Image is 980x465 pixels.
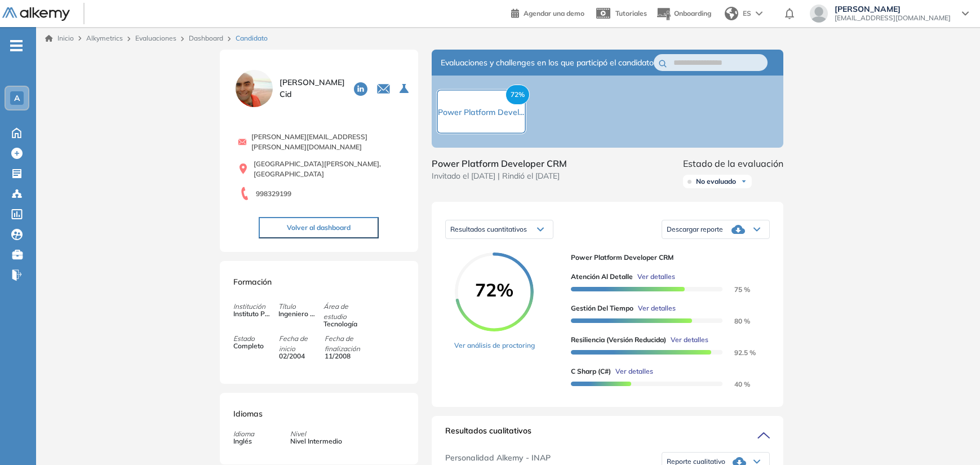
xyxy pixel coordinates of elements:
span: Estado de la evaluación [683,157,783,170]
span: 02/2004 [279,351,317,361]
span: Power Platform Developer CRM [432,157,567,170]
span: Agendar una demo [524,9,584,17]
span: Evaluaciones y challenges en los que participó el candidato [441,57,654,69]
span: Instituto Profesional de [GEOGRAPHIC_DATA] [233,309,272,319]
img: Ícono de flecha [740,178,747,185]
span: [PERSON_NAME] Cid [280,77,345,100]
span: 72% [455,281,534,299]
span: Tutoriales [615,9,647,17]
span: Ingeniero en Informatica [278,309,317,319]
span: Institución [233,302,278,312]
span: Power Platform Devel... [438,107,524,117]
button: Ver detalles [666,335,708,345]
i: - [10,45,23,47]
span: 998329199 [256,189,291,199]
span: Alkymetrics [86,34,123,42]
span: Tecnología [323,319,362,329]
button: Ver detalles [633,303,676,313]
img: Logo [2,7,70,21]
a: Inicio [45,33,74,43]
a: Dashboard [189,34,223,42]
button: Onboarding [656,2,711,26]
span: [EMAIL_ADDRESS][DOMAIN_NAME] [835,14,951,23]
span: Invitado el [DATE] | Rindió el [DATE] [432,170,567,182]
span: Gestión del Tiempo [571,303,633,313]
span: Atención al detalle [571,272,633,282]
span: [PERSON_NAME] [835,5,951,14]
span: Ver detalles [638,303,676,313]
span: 92.5 % [721,348,756,357]
span: 75 % [721,285,750,294]
img: PROFILE_MENU_LOGO_USER [233,68,275,109]
span: Nivel [290,429,342,439]
span: Candidato [236,33,268,43]
span: Onboarding [674,9,711,17]
span: [GEOGRAPHIC_DATA][PERSON_NAME], [GEOGRAPHIC_DATA] [254,159,404,179]
span: A [14,94,20,103]
span: Idioma [233,429,254,439]
span: Estado [233,334,278,344]
span: C Sharp (C#) [571,366,611,377]
span: [PERSON_NAME][EMAIL_ADDRESS][PERSON_NAME][DOMAIN_NAME] [251,132,404,152]
span: Formación [233,277,272,287]
span: Ver detalles [615,366,653,377]
span: No evaluado [696,177,736,186]
span: 80 % [721,317,750,325]
span: Área de estudio [323,302,369,322]
span: Idiomas [233,409,263,419]
span: Ver detalles [637,272,675,282]
img: world [725,7,738,20]
span: Resultados cualitativos [445,425,531,443]
span: Descargar reporte [667,225,723,234]
span: Resultados cuantitativos [450,225,527,233]
img: arrow [756,11,762,16]
span: Resiliencia (versión reducida) [571,335,666,345]
span: ES [743,8,751,19]
a: Ver análisis de proctoring [454,340,535,351]
span: 11/2008 [325,351,363,361]
span: Inglés [233,436,254,446]
span: 40 % [721,380,750,388]
span: Título [278,302,323,312]
a: Agendar una demo [511,6,584,19]
span: Ver detalles [671,335,708,345]
span: Fecha de finalización [325,334,370,354]
a: Evaluaciones [135,34,176,42]
button: Ver detalles [611,366,653,377]
span: Fecha de inicio [279,334,324,354]
span: Nivel Intermedio [290,436,342,446]
span: Power Platform Developer CRM [571,253,761,263]
span: Completo [233,341,272,351]
button: Ver detalles [633,272,675,282]
span: 72% [505,85,530,105]
button: Volver al dashboard [259,217,379,238]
